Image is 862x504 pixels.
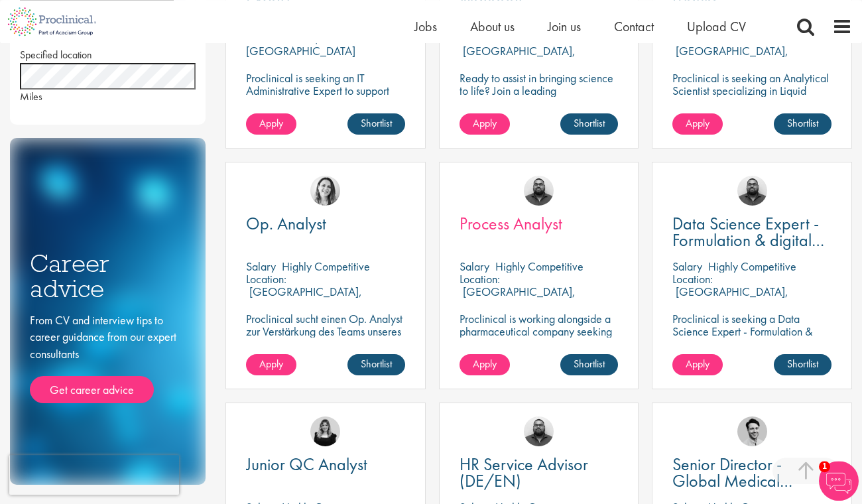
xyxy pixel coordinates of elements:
[560,354,618,375] a: Shortlist
[460,72,619,147] p: Ready to assist in bringing science to life? Join a leading pharmaceutical company to play a key ...
[246,284,362,312] p: [GEOGRAPHIC_DATA], [GEOGRAPHIC_DATA]
[246,354,296,375] a: Apply
[672,259,702,274] span: Salary
[246,312,405,363] p: Proclinical sucht einen Op. Analyst zur Verstärkung des Teams unseres Kunden in der [GEOGRAPHIC_D...
[259,116,283,130] span: Apply
[672,72,831,122] p: Proclinical is seeking an Analytical Scientist specializing in Liquid Chromatography to join our ...
[460,259,489,274] span: Salary
[246,456,405,473] a: Junior QC Analyst
[460,216,619,232] a: Process Analyst
[819,461,830,472] span: 1
[548,18,581,35] a: Join us
[672,284,788,312] p: [GEOGRAPHIC_DATA], [GEOGRAPHIC_DATA]
[560,113,618,135] a: Shortlist
[470,18,515,35] a: About us
[672,271,713,286] span: Location:
[259,357,283,371] span: Apply
[672,354,723,375] a: Apply
[246,453,367,475] span: Junior QC Analyst
[473,357,497,371] span: Apply
[246,31,355,58] p: Risch, [GEOGRAPHIC_DATA]
[460,43,576,71] p: [GEOGRAPHIC_DATA], [GEOGRAPHIC_DATA]
[460,271,500,286] span: Location:
[672,216,831,249] a: Data Science Expert - Formulation & digital transformation
[672,312,831,388] p: Proclinical is seeking a Data Science Expert - Formulation & digital transformation to support di...
[282,259,370,274] p: Highly Competitive
[686,357,709,371] span: Apply
[460,284,576,312] p: [GEOGRAPHIC_DATA], [GEOGRAPHIC_DATA]
[30,312,186,404] div: From CV and interview tips to career guidance from our expert consultants
[246,216,405,232] a: Op. Analyst
[460,453,588,492] span: HR Service Advisor (DE/EN)
[460,113,510,135] a: Apply
[30,376,154,404] a: Get career advice
[672,212,824,268] span: Data Science Expert - Formulation & digital transformation
[672,43,788,71] p: [GEOGRAPHIC_DATA], [GEOGRAPHIC_DATA]
[9,455,179,495] iframe: reCAPTCHA
[246,72,405,135] p: Proclinical is seeking an IT Administrative Expert to support the Commercial stream SAP SD of the...
[495,259,584,274] p: Highly Competitive
[737,416,767,446] img: Thomas Pinnock
[774,354,831,375] a: Shortlist
[414,18,437,35] a: Jobs
[347,113,405,135] a: Shortlist
[774,113,831,135] a: Shortlist
[20,90,42,103] span: Miles
[460,456,619,489] a: HR Service Advisor (DE/EN)
[246,212,326,235] span: Op. Analyst
[687,18,746,35] a: Upload CV
[20,48,92,62] span: Specified location
[310,416,340,446] img: Molly Colclough
[686,116,709,130] span: Apply
[310,176,340,206] img: Nur Ergiydiren
[737,176,767,206] img: Ashley Bennett
[460,312,619,363] p: Proclinical is working alongside a pharmaceutical company seeking a Process Analyst to join their...
[524,416,554,446] img: Ashley Bennett
[246,271,286,286] span: Location:
[460,212,562,235] span: Process Analyst
[524,176,554,206] img: Ashley Bennett
[246,259,276,274] span: Salary
[819,461,859,501] img: Chatbot
[614,18,654,35] a: Contact
[473,116,497,130] span: Apply
[672,456,831,489] a: Senior Director - Global Medical Information & Medical Affairs
[708,259,796,274] p: Highly Competitive
[460,354,510,375] a: Apply
[30,251,186,302] h3: Career advice
[347,354,405,375] a: Shortlist
[672,113,723,135] a: Apply
[246,113,296,135] a: Apply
